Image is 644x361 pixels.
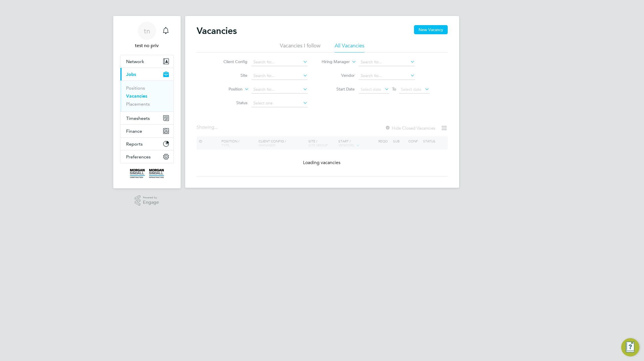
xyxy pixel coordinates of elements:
label: Vendor [322,73,355,78]
li: Vacancies I follow [280,42,320,53]
span: Engage [143,200,159,205]
span: Network [126,59,144,64]
input: Search for... [359,58,415,66]
a: Placements [126,101,150,107]
a: Positions [126,85,145,91]
button: Reports [120,138,173,150]
li: All Vacancies [335,42,364,53]
a: Vacancies [126,93,147,99]
div: Showing [197,124,219,130]
label: Position [210,86,243,92]
button: Finance [120,125,173,137]
label: Client Config [215,59,247,64]
label: Hide Closed Vacancies [385,125,435,131]
div: Jobs [120,80,173,112]
a: tntest no priv [120,22,174,49]
a: Powered byEngage [135,195,159,206]
span: Reports [126,141,143,147]
button: New Vacancy [414,25,448,34]
label: Site [215,73,247,78]
label: Hiring Manager [317,59,350,65]
input: Select one [251,99,308,107]
button: Network [120,55,173,68]
label: Status [215,100,247,105]
input: Search for... [251,72,308,80]
span: Powered by [143,195,159,200]
span: Finance [126,128,142,134]
span: test no priv [120,42,174,49]
span: Preferences [126,154,151,160]
button: Engage Resource Center [621,338,639,356]
span: Timesheets [126,116,150,121]
h2: Vacancies [197,25,237,37]
span: tn [144,27,150,35]
a: Go to home page [120,169,174,178]
img: morgansindall-logo-retina.png [130,169,164,178]
span: Jobs [126,72,136,77]
input: Search for... [359,72,415,80]
span: To [390,85,398,93]
input: Search for... [251,58,308,66]
button: Timesheets [120,112,173,124]
label: Start Date [322,86,355,92]
span: ... [214,124,218,130]
input: Search for... [251,86,308,94]
span: Select date [361,87,381,92]
button: Preferences [120,150,173,163]
nav: Main navigation [113,16,181,188]
span: Select date [401,87,421,92]
button: Jobs [120,68,173,80]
